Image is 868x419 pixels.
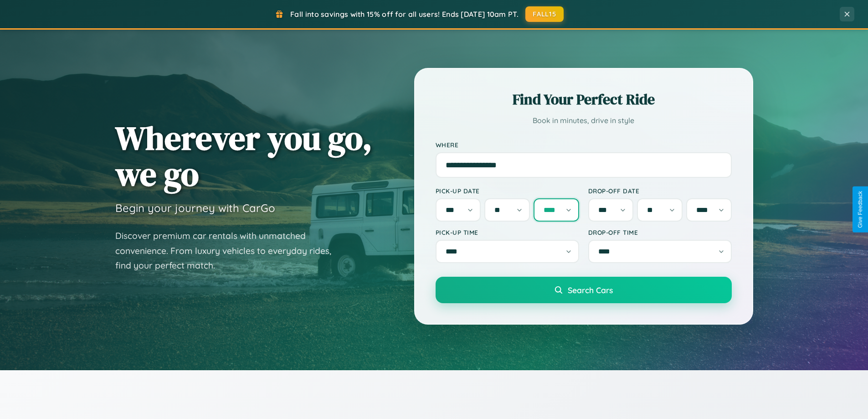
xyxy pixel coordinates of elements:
span: Fall into savings with 15% off for all users! Ends [DATE] 10am PT. [290,10,519,19]
label: Drop-off Time [588,228,732,236]
button: FALL15 [525,6,564,22]
h2: Find Your Perfect Ride [436,89,732,109]
h3: Begin your journey with CarGo [115,201,275,215]
label: Pick-up Time [436,228,579,236]
label: Drop-off Date [588,187,732,195]
div: Give Feedback [857,191,863,228]
p: Book in minutes, drive in style [436,114,732,127]
h1: Wherever you go, we go [115,120,372,192]
label: Where [436,141,732,149]
button: Search Cars [436,277,732,303]
p: Discover premium car rentals with unmatched convenience. From luxury vehicles to everyday rides, ... [115,228,343,273]
label: Pick-up Date [436,187,579,195]
span: Search Cars [568,285,613,295]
